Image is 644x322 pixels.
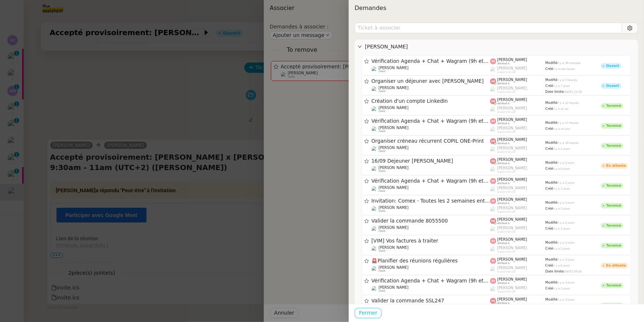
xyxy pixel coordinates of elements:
span: [PERSON_NAME] [379,265,409,270]
span: Vérification Agenda + Chat + Wagram (9h et 14h) [372,119,490,124]
span: [PERSON_NAME] [497,206,527,210]
img: svg [490,298,496,304]
span: il y a 2 jours [558,181,575,184]
span: Planifier des réunions régulières [372,258,490,264]
span: [PERSON_NAME] [497,118,527,122]
span: suppervisé par [497,290,516,293]
span: il y a 2 jours [558,201,575,204]
app-user-detailed-label: client [372,166,490,173]
span: il y a 2 jours [558,221,575,224]
div: Ouvert [606,84,619,88]
img: users%2F9GXHdUEgf7ZlSXdwo7B3iBDT3M02%2Favatar%2Fimages.jpeg [372,86,378,92]
span: il y a 6 jours [553,264,570,267]
img: users%2F9GXHdUEgf7ZlSXdwo7B3iBDT3M02%2Favatar%2Fimages.jpeg [372,246,378,252]
span: [PERSON_NAME] [497,78,527,82]
span: [PERSON_NAME] [497,166,527,170]
app-user-label: attribué à [490,58,545,65]
div: Terminé [606,284,621,287]
span: client [379,190,386,193]
span: [DATE] 09:00 [564,270,582,273]
img: svg [490,78,496,85]
span: attribué à [497,142,510,145]
span: [PERSON_NAME] [379,126,409,130]
span: Modifié [545,281,558,284]
span: [PERSON_NAME] [497,86,527,90]
app-user-label: attribué à [490,237,545,245]
img: users%2F9GXHdUEgf7ZlSXdwo7B3iBDT3M02%2Favatar%2Fimages.jpeg [372,126,378,132]
span: attribué à [497,62,510,65]
span: il y a 2 jours [553,227,570,230]
span: [PERSON_NAME] [379,206,409,210]
span: Demandes [355,4,386,11]
span: [PERSON_NAME] [497,98,527,102]
span: client [379,289,386,292]
span: [PERSON_NAME] [379,245,409,250]
app-user-detailed-label: client [372,86,490,93]
span: client [379,230,386,233]
span: Modifié [545,241,558,244]
app-user-label: suppervisé par [490,106,545,113]
app-user-detailed-label: client [372,126,490,133]
img: svg [490,218,496,224]
span: suppervisé par [497,150,516,153]
span: [PERSON_NAME] [497,257,527,261]
img: users%2FoFdbodQ3TgNoWt9kP3GXAs5oaCq1%2Favatar%2Fprofile-pic.png [490,67,496,73]
span: Créé [545,304,553,307]
span: [PERSON_NAME] [497,186,527,190]
app-user-detailed-label: client [372,206,490,213]
span: Organiser un déjeuner avec [PERSON_NAME] [372,79,490,84]
div: Terminé [606,204,621,207]
span: [PERSON_NAME] [497,226,527,230]
span: Invitation: Comex - Toutes les 2 semaines entre 3pm et 4:30pm le [DATE] (UTC+2) ([PERSON_NAME]) [372,199,490,204]
img: svg [490,138,496,145]
img: users%2F9GXHdUEgf7ZlSXdwo7B3iBDT3M02%2Favatar%2Fimages.jpeg [372,286,378,292]
span: suppervisé par [497,111,516,113]
app-user-label: attribué à [490,277,545,285]
app-user-detailed-label: client [372,226,490,233]
app-user-label: attribué à [490,98,545,105]
span: attribué à [497,302,510,305]
app-user-label: suppervisé par [490,146,545,153]
span: Fermer [359,309,377,317]
img: users%2FoFdbodQ3TgNoWt9kP3GXAs5oaCq1%2Favatar%2Fprofile-pic.png [490,166,496,173]
img: users%2FoFdbodQ3TgNoWt9kP3GXAs5oaCq1%2Favatar%2Fprofile-pic.png [490,206,496,213]
span: il y a un an [553,107,569,111]
app-user-label: attribué à [490,78,545,85]
span: Créé [545,187,553,190]
span: suppervisé par [497,250,516,253]
span: il y a 7 jours [553,84,570,88]
span: il y a 3 jours [553,287,570,290]
span: il y a 6 jours [553,167,570,170]
span: il y a 2 jours [553,187,570,190]
app-user-label: attribué à [490,157,545,165]
div: En attente [606,164,626,167]
span: Valider la commande 8055500 [372,218,490,224]
img: users%2F9GXHdUEgf7ZlSXdwo7B3iBDT3M02%2Favatar%2Fimages.jpeg [372,226,378,232]
span: Créé [545,84,553,88]
app-user-label: suppervisé par [490,266,545,273]
img: users%2F9GXHdUEgf7ZlSXdwo7B3iBDT3M02%2Favatar%2Fimages.jpeg [372,146,378,152]
img: svg [490,98,496,105]
app-user-detailed-label: client [372,265,490,273]
span: il y a une heure [553,67,575,71]
img: svg [490,278,496,284]
span: il y a 12 heures [558,101,579,105]
span: il y a 2 jours [553,147,570,150]
span: Créé [545,147,553,150]
img: svg [490,58,496,65]
span: [PERSON_NAME] [497,58,527,62]
span: client [379,150,386,153]
span: Créé [545,127,553,131]
img: svg [490,238,496,244]
span: Modifié [545,161,558,165]
img: users%2FoFdbodQ3TgNoWt9kP3GXAs5oaCq1%2Favatar%2Fprofile-pic.png [490,266,496,272]
span: Créé [545,247,553,250]
span: client [379,170,386,173]
app-user-label: attribué à [490,257,545,265]
app-user-detailed-label: client [372,106,490,113]
span: attribué à [497,242,510,245]
span: attribué à [497,82,510,85]
span: attribué à [497,102,510,105]
div: Terminé [606,244,621,247]
app-user-label: suppervisé par [490,126,545,133]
